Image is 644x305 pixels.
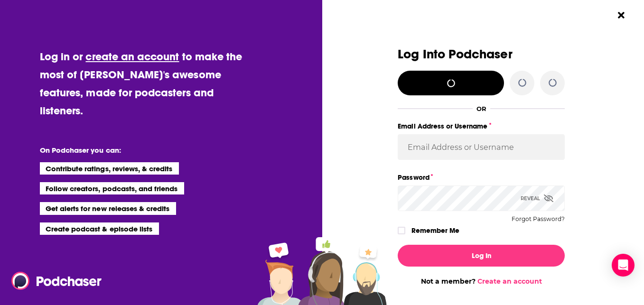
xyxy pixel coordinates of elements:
h3: Log Into Podchaser [398,47,565,61]
li: On Podchaser you can: [40,146,230,155]
input: Email Address or Username [398,134,565,160]
img: Podchaser - Follow, Share and Rate Podcasts [11,272,103,290]
div: OR [476,105,486,112]
a: Create an account [477,277,542,286]
a: Podchaser - Follow, Share and Rate Podcasts [11,272,95,290]
li: Create podcast & episode lists [40,222,159,235]
li: Get alerts for new releases & credits [40,202,176,214]
label: Email Address or Username [398,120,565,132]
button: Log In [398,245,565,267]
li: Follow creators, podcasts, and friends [40,182,185,194]
button: Close Button [612,6,630,24]
li: Contribute ratings, reviews, & credits [40,162,179,175]
label: Remember Me [411,224,459,237]
div: Reveal [521,185,553,211]
div: Open Intercom Messenger [612,254,635,277]
button: Forgot Password? [512,216,565,222]
label: Password [398,171,565,184]
a: create an account [85,50,179,63]
div: Not a member? [398,277,565,286]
